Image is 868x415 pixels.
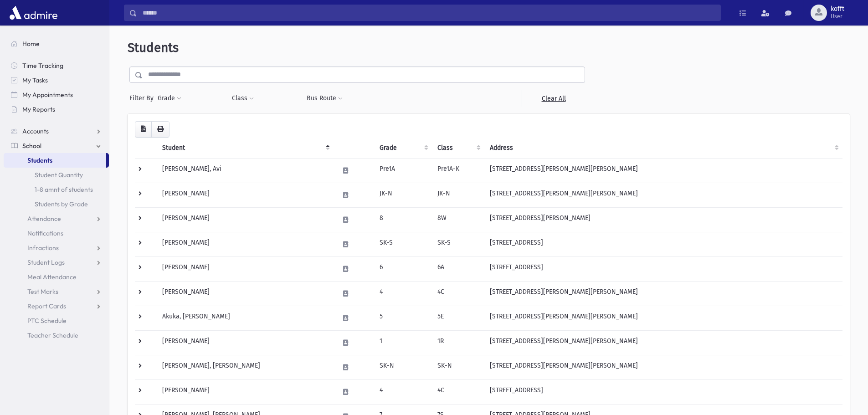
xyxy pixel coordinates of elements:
[4,58,109,73] a: Time Tracking
[432,207,484,232] td: 8W
[4,313,109,328] a: PTC Schedule
[4,153,106,168] a: Students
[27,258,65,266] span: Student Logs
[27,244,59,252] span: Infractions
[484,330,842,355] td: [STREET_ADDRESS][PERSON_NAME][PERSON_NAME]
[484,232,842,256] td: [STREET_ADDRESS]
[831,13,844,20] span: User
[22,91,73,99] span: My Appointments
[484,306,842,330] td: [STREET_ADDRESS][PERSON_NAME][PERSON_NAME]
[432,138,484,159] th: Class: activate to sort column ascending
[128,40,179,55] span: Students
[27,302,66,310] span: Report Cards
[22,142,41,150] span: School
[4,36,109,51] a: Home
[4,241,109,255] a: Infractions
[157,183,334,207] td: [PERSON_NAME]
[432,256,484,281] td: 6A
[4,255,109,270] a: Student Logs
[27,331,78,339] span: Teacher Schedule
[374,138,432,159] th: Grade: activate to sort column ascending
[374,183,432,207] td: JK-N
[27,317,67,325] span: PTC Schedule
[157,330,334,355] td: [PERSON_NAME]
[157,306,334,330] td: Akuka, [PERSON_NAME]
[4,73,109,87] a: My Tasks
[157,207,334,232] td: [PERSON_NAME]
[157,256,334,281] td: [PERSON_NAME]
[432,379,484,404] td: 4C
[484,207,842,232] td: [STREET_ADDRESS][PERSON_NAME]
[4,124,109,138] a: Accounts
[432,330,484,355] td: 1R
[4,87,109,102] a: My Appointments
[484,138,842,159] th: Address: activate to sort column ascending
[432,355,484,379] td: SK-N
[157,138,334,159] th: Student: activate to sort column descending
[22,61,63,70] span: Time Tracking
[4,182,109,197] a: 1-8 amnt of students
[522,90,585,107] a: Clear All
[157,158,334,183] td: [PERSON_NAME], Avi
[157,281,334,306] td: [PERSON_NAME]
[4,299,109,313] a: Report Cards
[129,93,157,103] span: Filter By
[306,90,343,107] button: Bus Route
[432,158,484,183] td: Pre1A-K
[27,156,52,164] span: Students
[7,4,60,22] img: AdmirePro
[484,379,842,404] td: [STREET_ADDRESS]
[432,306,484,330] td: 5E
[432,232,484,256] td: SK-S
[432,183,484,207] td: JK-N
[484,281,842,306] td: [STREET_ADDRESS][PERSON_NAME][PERSON_NAME]
[27,287,58,296] span: Test Marks
[484,355,842,379] td: [STREET_ADDRESS][PERSON_NAME][PERSON_NAME]
[374,232,432,256] td: SK-S
[4,102,109,117] a: My Reports
[4,197,109,211] a: Students by Grade
[374,330,432,355] td: 1
[157,90,182,107] button: Grade
[231,90,254,107] button: Class
[432,281,484,306] td: 4C
[22,40,40,48] span: Home
[157,355,334,379] td: [PERSON_NAME], [PERSON_NAME]
[27,273,77,281] span: Meal Attendance
[484,158,842,183] td: [STREET_ADDRESS][PERSON_NAME][PERSON_NAME]
[157,379,334,404] td: [PERSON_NAME]
[22,127,49,135] span: Accounts
[27,215,61,223] span: Attendance
[484,183,842,207] td: [STREET_ADDRESS][PERSON_NAME][PERSON_NAME]
[4,168,109,182] a: Student Quantity
[22,76,48,84] span: My Tasks
[4,226,109,241] a: Notifications
[4,284,109,299] a: Test Marks
[135,121,152,138] button: CSV
[374,379,432,404] td: 4
[374,281,432,306] td: 4
[151,121,169,138] button: Print
[374,207,432,232] td: 8
[374,306,432,330] td: 5
[374,256,432,281] td: 6
[484,256,842,281] td: [STREET_ADDRESS]
[27,229,63,237] span: Notifications
[4,328,109,343] a: Teacher Schedule
[374,158,432,183] td: Pre1A
[157,232,334,256] td: [PERSON_NAME]
[831,5,844,13] span: kofft
[374,355,432,379] td: SK-N
[22,105,55,113] span: My Reports
[4,211,109,226] a: Attendance
[4,138,109,153] a: School
[4,270,109,284] a: Meal Attendance
[137,5,720,21] input: Search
